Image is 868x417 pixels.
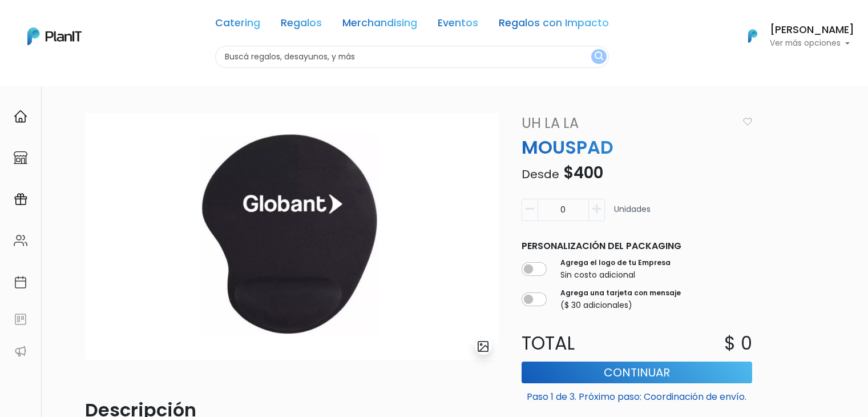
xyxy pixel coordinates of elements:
[14,344,27,358] img: partners-52edf745621dab592f3b2c58e3bca9d71375a7ef29c3b500c9f145b62cc070d4.svg
[743,118,752,126] img: heart_icon
[14,312,27,326] img: feedback-78b5a0c8f98aac82b08bfc38622c3050aee476f2c9584af64705fc4e61158814.svg
[14,110,27,123] img: home-e721727adea9d79c4d83392d1f703f7f8bce08238fde08b1acbfd93340b81755.svg
[215,46,609,68] input: Buscá regalos, desayunos, y más
[560,269,671,281] p: Sin costo adicional
[560,288,681,298] label: Agrega una tarjeta con mensaje
[740,23,765,49] img: PlanIt Logo
[614,203,651,226] p: Unidades
[515,113,738,134] a: Uh La La
[14,275,27,289] img: calendar-87d922413cdce8b2cf7b7f5f62616a5cf9e4887200fb71536465627b3292af00.svg
[724,330,752,357] p: $ 0
[515,330,637,357] p: Total
[733,21,854,51] button: PlanIt Logo [PERSON_NAME] Ver más opciones
[14,151,27,165] img: marketplace-4ceaa7011d94191e9ded77b95e3339b90024bf715f7c57f8cf31f2d8c509eaba.svg
[560,299,681,311] p: ($ 30 adicionales)
[522,362,752,383] button: Continuar
[595,51,603,62] img: search_button-432b6d5273f82d61273b3651a40e1bd1b912527efae98b1b7a1b2c0702e16a8d.svg
[281,18,322,32] a: Regalos
[522,239,752,253] p: Personalización del packaging
[14,193,27,206] img: campaigns-02234683943229c281be62815700db0a1741e53638e28bf9629b52c665b00959.svg
[27,27,82,45] img: PlanIt Logo
[438,18,478,32] a: Eventos
[563,162,603,184] span: $400
[515,134,759,161] p: MOUSPAD
[499,18,609,32] a: Regalos con Impacto
[85,113,499,360] img: 3BB69649-6BD9-4678-84F2-8A7E6705CE85.jpeg
[14,234,27,247] img: people-662611757002400ad9ed0e3c099ab2801c6687ba6c219adb57efc949bc21e19d.svg
[477,340,490,353] img: gallery-light
[522,386,752,404] p: Paso 1 de 3. Próximo paso: Coordinación de envío.
[342,18,417,32] a: Merchandising
[560,258,671,268] label: Agrega el logo de tu Empresa
[215,18,260,32] a: Catering
[522,166,559,182] span: Desde
[770,25,854,35] h6: [PERSON_NAME]
[770,39,854,47] p: Ver más opciones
